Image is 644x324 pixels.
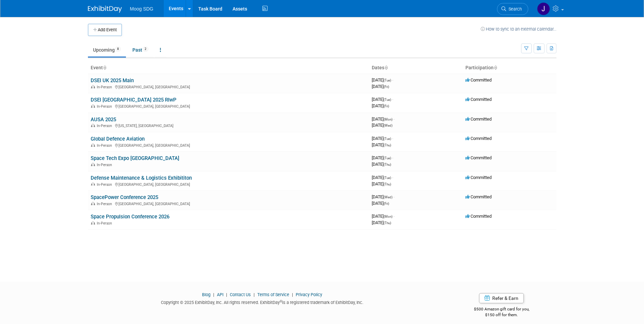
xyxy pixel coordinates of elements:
span: (Fri) [384,202,389,205]
span: (Fri) [384,85,389,89]
span: In-Person [97,143,114,148]
a: AUSA 2025 [91,116,116,123]
span: Committed [465,175,492,180]
span: Moog SDG [130,6,153,12]
span: - [392,97,393,102]
span: Committed [465,155,492,160]
a: Global Defence Aviation [91,136,145,142]
span: (Tue) [384,78,391,82]
a: Terms of Service [257,292,289,297]
a: API [217,292,223,297]
span: [DATE] [372,142,391,147]
span: | [211,292,216,297]
th: Participation [463,62,556,74]
th: Event [88,62,369,74]
span: (Mon) [384,215,392,218]
span: (Mon) [384,118,392,121]
span: (Wed) [384,124,392,127]
span: 8 [115,47,121,52]
img: In-Person Event [91,221,95,224]
span: [DATE] [372,201,389,206]
img: In-Person Event [91,202,95,205]
span: In-Person [97,221,114,226]
a: Space Propulsion Conference 2026 [91,214,169,220]
img: In-Person Event [91,85,95,88]
span: (Wed) [384,195,392,199]
div: $150 off for them. [447,312,556,318]
div: [GEOGRAPHIC_DATA], [GEOGRAPHIC_DATA] [91,142,366,148]
span: (Thu) [384,221,391,225]
img: In-Person Event [91,182,95,186]
a: SpacePower Conference 2025 [91,194,158,200]
img: In-Person Event [91,104,95,108]
span: - [393,194,394,199]
span: In-Person [97,163,114,167]
span: [DATE] [372,136,393,141]
img: Jaclyn Roberts [537,2,550,15]
div: [GEOGRAPHIC_DATA], [GEOGRAPHIC_DATA] [91,84,366,89]
span: (Tue) [384,137,391,141]
a: Search [497,3,528,15]
a: Contact Us [230,292,251,297]
span: [DATE] [372,162,391,167]
span: (Tue) [384,156,391,160]
a: Sort by Start Date [384,65,388,70]
span: - [392,175,393,180]
a: How to sync to an external calendar... [481,26,556,32]
span: [DATE] [372,181,391,186]
span: Committed [465,214,492,219]
a: Defense Maintenance & Logistics Exhibititon [91,175,192,181]
div: Copyright © 2025 ExhibitDay, Inc. All rights reserved. ExhibitDay is a registered trademark of Ex... [88,298,437,306]
a: Past2 [127,43,153,56]
span: (Thu) [384,182,391,186]
span: Committed [465,194,492,199]
span: [DATE] [372,97,393,102]
div: [GEOGRAPHIC_DATA], [GEOGRAPHIC_DATA] [91,181,366,187]
span: [DATE] [372,214,394,219]
a: Upcoming8 [88,43,126,56]
div: [GEOGRAPHIC_DATA], [GEOGRAPHIC_DATA] [91,201,366,206]
span: 2 [143,47,148,52]
span: - [392,136,393,141]
span: - [393,116,394,122]
span: (Fri) [384,104,389,108]
span: - [392,155,393,160]
span: (Thu) [384,143,391,147]
span: [DATE] [372,175,393,180]
span: [DATE] [372,194,394,199]
span: | [290,292,295,297]
span: Search [506,6,522,12]
button: Add Event [88,24,122,36]
a: Sort by Participation Type [494,65,497,70]
img: ExhibitDay [88,6,122,13]
span: - [393,214,394,219]
span: In-Person [97,202,114,206]
span: [DATE] [372,220,391,225]
span: [DATE] [372,84,389,89]
a: Refer & Earn [479,293,524,303]
div: $500 Amazon gift card for you, [447,302,556,318]
span: | [224,292,229,297]
span: (Tue) [384,98,391,102]
span: [DATE] [372,77,393,83]
span: [DATE] [372,103,389,108]
span: Committed [465,97,492,102]
a: DSEI [GEOGRAPHIC_DATA] 2025 RIwP [91,97,177,103]
span: [DATE] [372,123,392,128]
span: In-Person [97,182,114,187]
span: Committed [465,116,492,122]
span: Committed [465,77,492,83]
span: In-Person [97,124,114,128]
span: (Thu) [384,163,391,166]
span: [DATE] [372,155,393,160]
span: In-Person [97,85,114,89]
sup: ® [280,300,282,303]
div: [GEOGRAPHIC_DATA], [GEOGRAPHIC_DATA] [91,103,366,109]
a: Privacy Policy [296,292,322,297]
span: | [252,292,256,297]
img: In-Person Event [91,143,95,147]
span: (Tue) [384,176,391,180]
th: Dates [369,62,463,74]
img: In-Person Event [91,163,95,166]
a: Sort by Event Name [103,65,106,70]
